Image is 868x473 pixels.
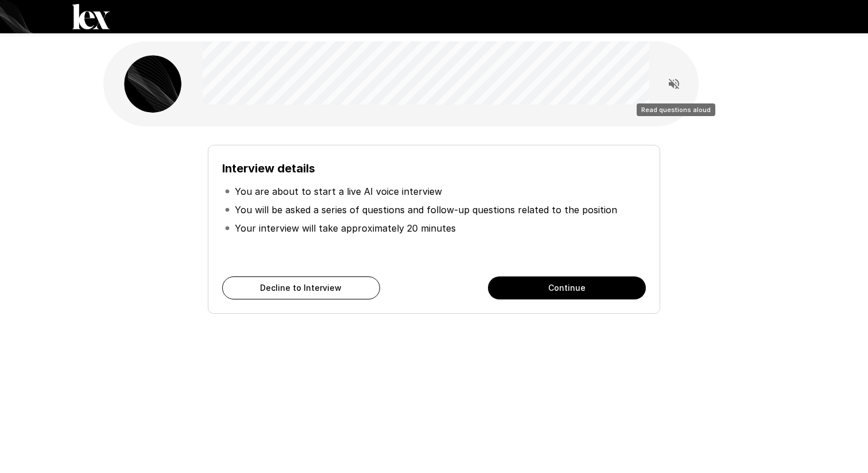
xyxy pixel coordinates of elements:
[235,221,456,235] p: Your interview will take approximately 20 minutes
[235,203,617,217] p: You will be asked a series of questions and follow-up questions related to the position
[637,103,715,116] div: Read questions aloud
[235,184,442,198] p: You are about to start a live AI voice interview
[222,161,315,175] b: Interview details
[662,72,685,95] button: Read questions aloud
[124,55,181,113] img: lex_avatar2.png
[488,276,646,299] button: Continue
[222,276,380,299] button: Decline to Interview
